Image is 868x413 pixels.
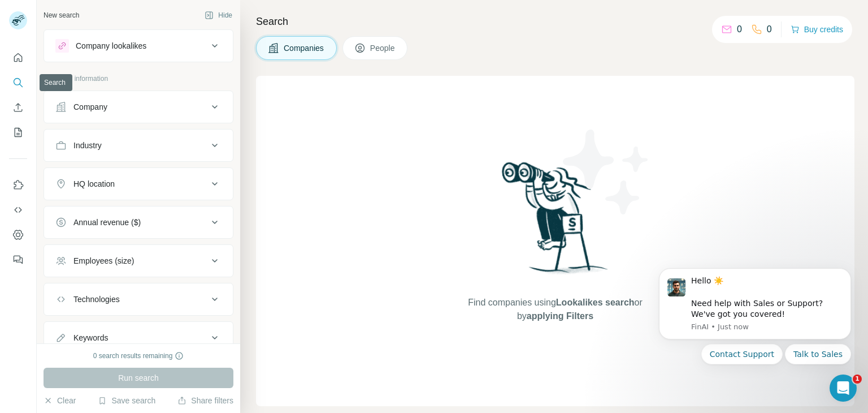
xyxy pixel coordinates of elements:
[93,351,184,361] div: 0 search results remaining
[527,311,593,321] span: applying Filters
[767,23,772,36] p: 0
[73,217,141,228] div: Annual revenue ($)
[9,200,27,220] button: Use Surfe API
[9,48,27,68] button: Quick start
[73,178,115,190] div: HQ location
[256,14,854,29] h4: Search
[177,395,233,406] button: Share filters
[9,97,27,118] button: Enrich CSV
[9,249,27,270] button: Feedback
[44,286,233,313] button: Technologies
[44,93,233,121] button: Company
[370,42,396,54] span: People
[497,159,614,285] img: Surfe Illustration - Woman searching with binoculars
[197,7,240,24] button: Hide
[465,296,645,323] span: Find companies using or by
[73,294,120,305] div: Technologies
[76,40,146,51] div: Company lookalikes
[44,10,79,20] div: New search
[73,332,108,343] div: Keywords
[737,23,742,36] p: 0
[44,32,233,59] button: Company lookalikes
[73,101,107,113] div: Company
[791,21,843,37] button: Buy credits
[9,72,27,93] button: Search
[556,298,635,307] span: Lookalikes search
[9,175,27,195] button: Use Surfe on LinkedIn
[98,395,155,406] button: Save search
[44,170,233,197] button: HQ location
[44,74,233,84] p: Company information
[44,395,76,406] button: Clear
[44,324,233,351] button: Keywords
[284,42,325,54] span: Companies
[9,225,27,245] button: Dashboard
[73,140,102,151] div: Industry
[853,375,862,384] span: 1
[830,375,857,402] iframe: Intercom live chat
[73,255,134,266] div: Employees (size)
[44,132,233,159] button: Industry
[9,122,27,143] button: My lists
[555,121,657,223] img: Surfe Illustration - Stars
[44,209,233,236] button: Annual revenue ($)
[642,255,868,407] iframe: Intercom notifications message
[44,247,233,274] button: Employees (size)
